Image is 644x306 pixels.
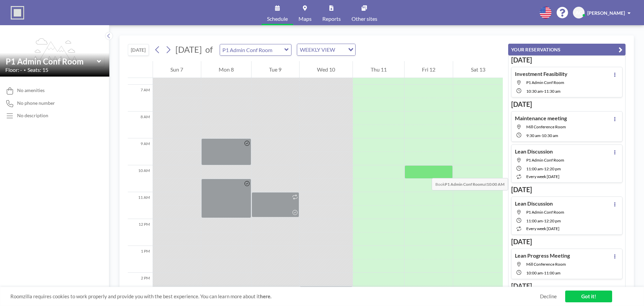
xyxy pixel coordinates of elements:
[128,138,153,165] div: 9 AM
[175,44,202,54] span: [DATE]
[526,124,566,129] span: Mill Conference Room
[300,61,353,78] div: Wed 10
[526,89,543,94] span: 10:30 AM
[544,218,561,223] span: 12:20 PM
[544,166,561,171] span: 12:20 PM
[544,270,560,275] span: 11:00 AM
[128,44,149,56] button: [DATE]
[526,166,543,171] span: 11:00 AM
[526,210,564,215] span: P1 Admin Conf Room
[352,16,377,21] span: Other sites
[445,182,483,187] b: P1 Admin Conf Room
[17,100,55,106] span: No phone number
[543,270,544,275] span: -
[10,293,540,300] span: Roomzilla requires cookies to work properly and provide you with the best experience. You can lea...
[508,44,626,55] button: YOUR RESERVATIONS
[526,270,543,275] span: 10:00 AM
[17,113,48,119] div: No description
[515,252,570,259] h4: Lean Progress Meeting
[6,56,97,66] input: P1 Admin Conf Room
[220,44,284,55] input: P1 Admin Conf Room
[128,112,153,138] div: 8 AM
[540,133,542,138] span: -
[565,291,612,302] a: Got it!
[128,192,153,219] div: 11 AM
[542,133,558,138] span: 10:30 AM
[511,56,623,64] h3: [DATE]
[526,226,559,231] span: every week [DATE]
[337,45,344,54] input: Search for option
[526,80,564,85] span: P1 Admin Conf Room
[128,165,153,192] div: 10 AM
[511,282,623,290] h3: [DATE]
[128,246,153,273] div: 1 PM
[511,100,623,108] h3: [DATE]
[432,178,508,190] span: Book at
[128,273,153,300] div: 2 PM
[526,218,543,223] span: 11:00 AM
[322,16,341,21] span: Reports
[576,10,582,16] span: AC
[260,293,271,299] a: here.
[11,6,24,19] img: organization-logo
[267,16,288,21] span: Schedule
[587,10,625,16] span: [PERSON_NAME]
[252,61,299,78] div: Tue 9
[299,16,312,21] span: Maps
[526,133,540,138] span: 9:30 AM
[515,148,553,155] h4: Lean Discussion
[515,71,568,77] h4: Investment Feasibility
[526,262,566,267] span: Mill Conference Room
[299,45,336,54] span: WEEKLY VIEW
[511,237,623,246] h3: [DATE]
[453,61,503,78] div: Sat 13
[487,182,504,187] b: 10:00 AM
[526,158,564,163] span: P1 Admin Conf Room
[543,218,544,223] span: -
[526,174,559,179] span: every week [DATE]
[543,166,544,171] span: -
[201,61,252,78] div: Mon 8
[544,89,560,94] span: 11:30 AM
[128,219,153,246] div: 12 PM
[515,200,553,207] h4: Lean Discussion
[405,61,453,78] div: Fri 12
[128,85,153,112] div: 7 AM
[153,61,201,78] div: Sun 7
[28,67,48,73] span: Seats: 15
[205,44,213,55] span: of
[24,68,26,72] span: •
[511,185,623,194] h3: [DATE]
[5,67,22,73] span: Floor: -
[540,293,557,300] a: Decline
[353,61,404,78] div: Thu 11
[297,44,355,55] div: Search for option
[17,87,45,93] span: No amenities
[543,89,544,94] span: -
[515,115,567,122] h4: Maintenance meeting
